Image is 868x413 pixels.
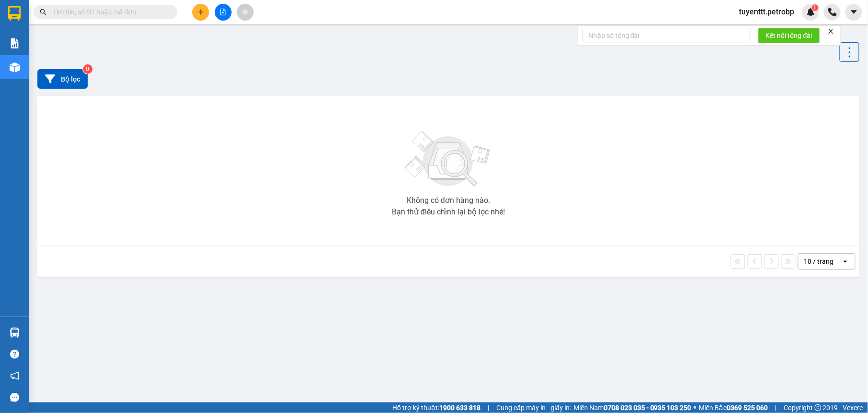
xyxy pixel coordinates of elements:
span: aim [242,9,248,15]
span: copyright [815,404,821,411]
span: Miền Bắc [699,402,768,413]
img: warehouse-icon [10,62,20,72]
strong: 1900 633 818 [439,404,481,412]
span: Cung cấp máy in - giấy in: [496,402,571,413]
button: plus [192,4,209,21]
div: Bạn thử điều chỉnh lại bộ lọc nhé! [392,208,505,216]
button: Kết nối tổng đài [758,28,820,43]
button: caret-down [845,4,862,21]
strong: 0708 023 035 - 0935 103 250 [604,404,692,412]
button: file-add [215,4,232,21]
div: Không có đơn hàng nào. [407,197,490,204]
span: plus [198,9,204,15]
img: svg+xml;base64,PHN2ZyBjbGFzcz0ibGlzdC1wbHVnX19zdmciIHhtbG5zPSJodHRwOi8vd3d3LnczLm9yZy8yMDAwL3N2Zy... [400,126,496,193]
button: Bộ lọc [37,69,88,89]
span: Kết nối tổng đài [766,30,812,41]
span: tuyenttt.petrobp [732,6,802,18]
input: Nhập số tổng đài [583,28,751,43]
span: | [488,402,489,413]
button: aim [237,4,254,21]
img: solution-icon [10,38,20,48]
span: notification [10,371,19,380]
span: Miền Nam [574,402,692,413]
svg: open [842,258,849,265]
strong: 0369 525 060 [727,404,768,412]
input: Tìm tên, số ĐT hoặc mã đơn [53,7,166,17]
img: logo-vxr [8,6,21,21]
img: phone-icon [828,8,837,16]
span: search [40,9,47,15]
span: Hỗ trợ kỹ thuật: [392,402,481,413]
span: ⚪️ [694,406,697,410]
span: file-add [220,9,226,15]
img: icon-new-feature [807,8,815,16]
sup: 1 [812,4,819,11]
span: | [775,402,777,413]
span: caret-down [850,8,858,16]
span: message [10,393,19,402]
span: close [828,28,834,35]
span: question-circle [10,350,19,359]
sup: 0 [83,64,93,74]
div: 10 / trang [804,257,834,266]
span: 1 [813,4,817,11]
img: warehouse-icon [10,328,20,338]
